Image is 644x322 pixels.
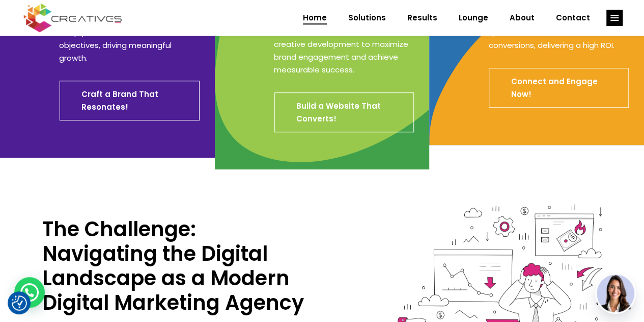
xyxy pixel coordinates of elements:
h3: The Challenge: Navigating the Digital Landscape as a Modern Digital Marketing Agency [42,217,306,315]
div: We build bespoke websites, combining strategic insights with creative development to maximize bra... [259,12,414,76]
a: Connect and Engage Now! [489,68,629,108]
span: Solutions [348,5,386,31]
a: Solutions [338,5,397,31]
img: agent [597,275,634,312]
a: Home [292,5,338,31]
span: Lounge [459,5,488,31]
a: Craft a Brand That Resonates! [60,81,200,120]
a: About [499,5,545,31]
span: Results [407,5,437,31]
a: Build a Website That Converts! [274,92,414,132]
a: Results [397,5,448,31]
span: Home [303,5,327,31]
a: link [606,10,623,26]
span: Build a Website That Converts! [296,101,381,124]
span: Connect and Engage Now! [511,76,597,100]
img: Revisit consent button [12,295,27,311]
span: Craft a Brand That Resonates! [81,89,158,112]
span: Contact [556,5,590,31]
img: Creatives [21,2,124,34]
a: Contact [545,5,601,31]
button: Consent Preferences [12,295,27,311]
span: About [510,5,535,31]
a: Lounge [448,5,499,31]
